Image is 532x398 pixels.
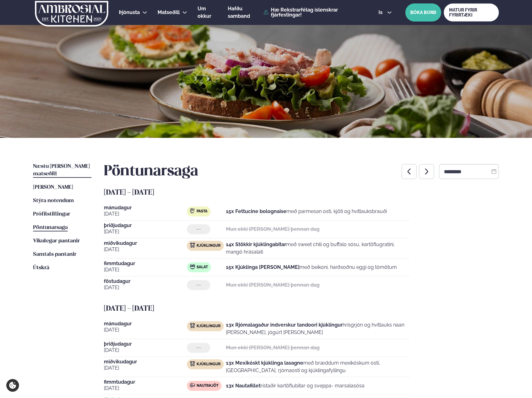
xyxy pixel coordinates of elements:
span: is [378,10,384,15]
p: með sweet chili og buffalo sósu, kartöflugratíni, mangó hrásalati [226,241,410,256]
span: Hafðu samband [228,6,250,19]
span: --- [196,283,201,288]
span: Pasta [197,209,207,214]
span: Þjónusta [119,9,140,15]
a: Vikulegar pantanir [33,237,80,245]
span: Stýra notendum [33,198,74,203]
span: Kjúklingur [197,324,221,329]
span: þriðjudagur [104,223,187,228]
img: chicken.svg [190,361,195,366]
span: [DATE] [104,284,187,291]
a: Stýra notendum [33,197,74,205]
span: [DATE] [104,364,187,372]
span: miðvikudagur [104,359,187,364]
span: mánudagur [104,321,187,326]
span: --- [196,345,201,350]
span: Nautakjöt [197,383,218,388]
span: miðvikudagur [104,241,187,246]
a: MATUR FYRIR FYRIRTÆKI [444,3,499,22]
img: pasta.svg [190,208,195,213]
a: Hafðu samband [228,5,261,20]
a: Hæ Rekstrarfélag íslenskrar fjárfestingar! [264,7,364,17]
img: beef.svg [190,383,195,388]
button: BÓKA BORÐ [405,3,441,22]
span: Prófílstillingar [33,211,70,217]
strong: Mun ekki [PERSON_NAME] þennan dag [226,345,320,351]
span: [DATE] [104,347,187,354]
span: Um okkur [198,6,211,19]
p: með bræddum mexíkóskum osti, [GEOGRAPHIC_DATA], rjómaosti og kjúklingafyllingu [226,359,410,374]
h2: Pöntunarsaga [104,163,198,180]
span: Útskrá [33,265,49,270]
span: --- [196,227,201,232]
span: [DATE] [104,210,187,218]
span: [DATE] [104,246,187,253]
a: Samtals pantanir [33,251,76,258]
span: Næstu [PERSON_NAME] matseðill [33,164,90,177]
p: með parmesan osti, kjöti og hvítlauksbrauði [226,208,387,215]
strong: 14x Stökkir kjúklingabitar [226,241,286,247]
strong: 13x Mexikóskt kjúklinga lasagne [226,360,303,366]
strong: 13x Rjómalagaður indverskur tandoori kjúklingur [226,322,343,328]
a: Cookie settings [6,379,19,392]
p: hrísgrjón og hvítlauks naan [PERSON_NAME], jógúrt [PERSON_NAME] [226,321,410,336]
span: föstudagur [104,279,187,284]
p: með beikoni, harðsoðnu eggi og tómötum [226,264,397,271]
span: þriðjudagur [104,342,187,347]
a: Um okkur [198,5,217,20]
span: [PERSON_NAME] [33,185,73,190]
p: ristaðir kartöflubitar og sveppa- marsalasósa [226,382,364,390]
a: Prófílstillingar [33,211,70,218]
span: Pöntunarsaga [33,225,68,230]
span: Kjúklingur [197,362,221,367]
h5: [DATE] - [DATE] [104,188,499,198]
a: Þjónusta [119,9,140,16]
h5: [DATE] - [DATE] [104,304,499,314]
span: fimmtudagur [104,261,187,266]
img: logo [34,1,109,27]
a: Pöntunarsaga [33,224,68,231]
strong: 15x Fettucine bolognaise [226,208,286,214]
a: [PERSON_NAME] [33,184,73,191]
span: [DATE] [104,385,187,392]
a: Næstu [PERSON_NAME] matseðill [33,163,91,178]
span: [DATE] [104,326,187,334]
span: mánudagur [104,205,187,210]
span: Vikulegar pantanir [33,238,80,244]
strong: 13x Nautafillet [226,383,261,389]
span: Salat [197,265,208,270]
strong: 15x Kjúklinga [PERSON_NAME] [226,264,300,270]
strong: Mun ekki [PERSON_NAME] þennan dag [226,226,320,232]
span: Matseðill [158,9,180,15]
a: Útskrá [33,264,49,272]
button: is [373,10,397,15]
span: Kjúklingur [197,243,221,248]
img: chicken.svg [190,323,195,328]
img: chicken.svg [190,243,195,248]
span: Samtals pantanir [33,252,76,257]
strong: Mun ekki [PERSON_NAME] þennan dag [226,282,320,288]
span: [DATE] [104,266,187,274]
span: fimmtudagur [104,380,187,385]
a: Matseðill [158,9,180,16]
span: [DATE] [104,228,187,235]
img: salad.svg [190,264,195,269]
